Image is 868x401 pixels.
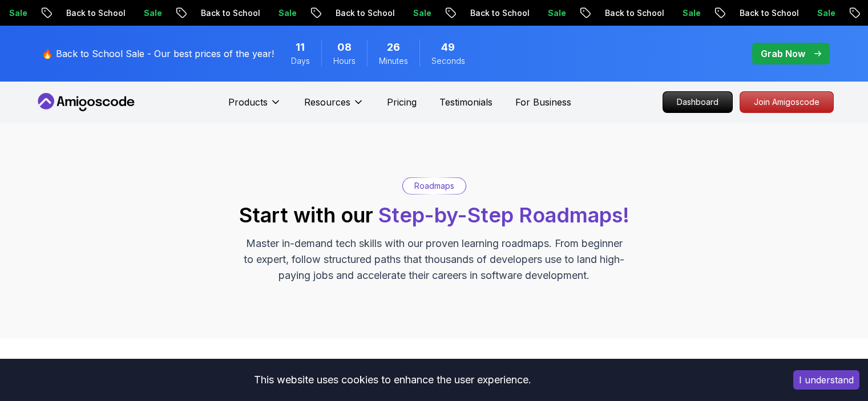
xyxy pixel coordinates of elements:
[243,236,626,283] p: Master in-demand tech skills with our proven learning roadmaps. From beginner to expert, follow s...
[146,7,223,19] p: Back to School
[333,55,356,67] span: Hours
[793,370,859,390] button: Accept cookies
[9,367,776,392] div: This website uses cookies to enhance the user experience.
[280,7,358,19] p: Back to School
[515,95,571,109] a: For Business
[228,95,281,118] button: Products
[684,7,762,19] p: Back to School
[387,95,417,109] a: Pricing
[42,47,274,60] p: 🔥 Back to School Sale - Our best prices of the year!
[378,202,629,228] span: Step-by-Step Roadmaps!
[492,7,529,19] p: Sale
[431,55,465,67] span: Seconds
[550,7,627,19] p: Back to School
[239,204,629,226] h2: Start with our
[762,7,798,19] p: Sale
[304,95,364,118] button: Resources
[441,39,455,55] span: 49 Seconds
[304,95,350,109] p: Resources
[663,91,733,113] a: Dashboard
[291,55,310,67] span: Days
[740,91,834,113] a: Join Amigoscode
[337,39,352,55] span: 8 Hours
[223,7,260,19] p: Sale
[387,39,400,55] span: 26 Minutes
[761,47,805,60] p: Grab Now
[88,7,125,19] p: Sale
[11,7,88,19] p: Back to School
[296,39,305,55] span: 11 Days
[439,95,492,109] a: Testimonials
[358,7,394,19] p: Sale
[228,95,268,109] p: Products
[627,7,664,19] p: Sale
[740,92,833,112] p: Join Amigoscode
[414,180,454,192] p: Roadmaps
[379,55,408,67] span: Minutes
[415,7,492,19] p: Back to School
[663,92,732,112] p: Dashboard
